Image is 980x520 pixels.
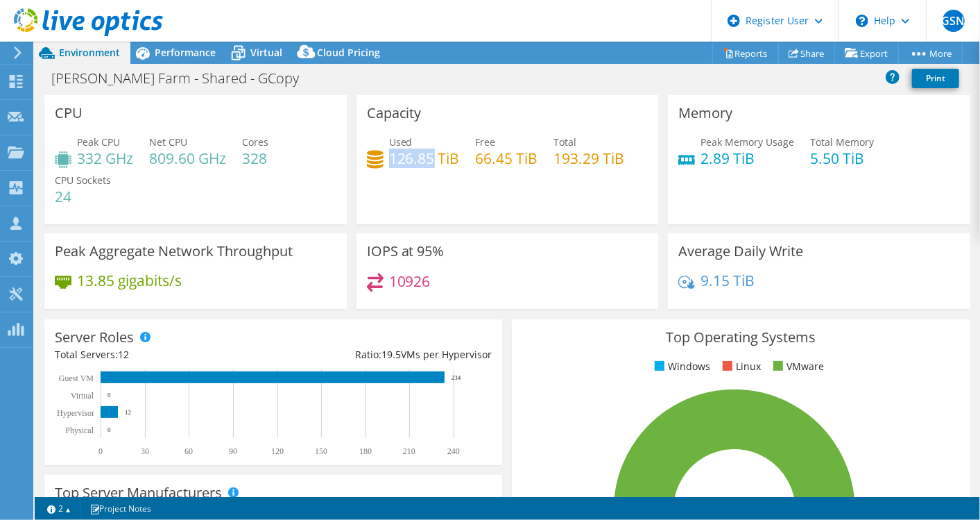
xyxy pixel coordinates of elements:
[242,151,268,166] h4: 328
[898,42,963,64] a: More
[943,10,965,32] span: GSN
[389,135,413,149] span: Used
[522,330,959,345] h3: Top Operating Systems
[55,330,134,345] h3: Server Roles
[712,42,779,64] a: Reports
[719,359,761,374] li: Linux
[37,500,80,517] a: 2
[242,135,268,149] span: Cores
[554,135,577,149] span: Total
[367,106,422,121] h3: Capacity
[59,46,120,59] span: Environment
[359,446,372,456] text: 180
[700,135,794,149] span: Peak Memory Usage
[149,135,187,149] span: Net CPU
[80,500,161,517] a: Project Notes
[155,46,216,59] span: Performance
[57,408,94,418] text: Hypervisor
[250,46,282,59] span: Virtual
[65,426,94,435] text: Physical
[770,359,824,374] li: VMware
[778,42,835,64] a: Share
[317,46,380,59] span: Cloud Pricing
[141,446,149,456] text: 30
[651,359,710,374] li: Windows
[476,135,496,149] span: Free
[476,151,538,166] h4: 66.45 TiB
[98,446,103,456] text: 0
[55,189,111,204] h4: 24
[381,348,401,361] span: 19.5
[856,15,868,27] svg: \n
[108,392,111,399] text: 0
[912,69,959,88] a: Print
[452,374,461,381] text: 234
[271,446,284,456] text: 120
[149,151,226,166] h4: 809.60 GHz
[810,135,874,149] span: Total Memory
[118,348,129,361] span: 12
[71,391,94,401] text: Virtual
[55,347,273,362] div: Total Servers:
[125,409,131,416] text: 12
[108,426,111,433] text: 0
[810,151,874,166] h4: 5.50 TiB
[229,446,237,456] text: 90
[77,135,120,149] span: Peak CPU
[59,374,94,383] text: Guest VM
[700,273,755,288] h4: 9.15 TiB
[45,71,320,86] h1: [PERSON_NAME] Farm - Shared - GCopy
[554,151,625,166] h4: 193.29 TiB
[367,244,445,259] h3: IOPS at 95%
[834,42,899,64] a: Export
[389,274,431,289] h4: 10926
[678,244,803,259] h3: Average Daily Write
[389,151,460,166] h4: 126.85 TiB
[315,446,327,456] text: 150
[700,151,794,166] h4: 2.89 TiB
[77,273,182,288] h4: 13.85 gigabits/s
[184,446,193,456] text: 60
[403,446,415,456] text: 210
[55,244,293,259] h3: Peak Aggregate Network Throughput
[55,485,222,501] h3: Top Server Manufacturers
[678,106,732,121] h3: Memory
[55,106,83,121] h3: CPU
[447,446,460,456] text: 240
[273,347,492,362] div: Ratio: VMs per Hypervisor
[55,174,111,187] span: CPU Sockets
[77,151,133,166] h4: 332 GHz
